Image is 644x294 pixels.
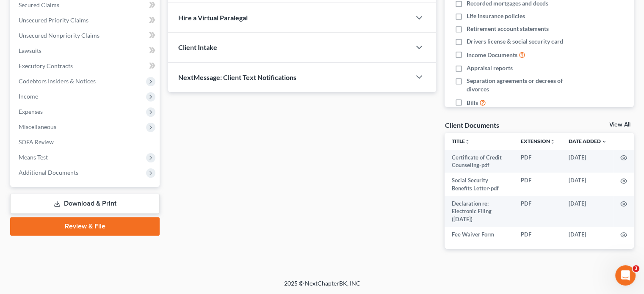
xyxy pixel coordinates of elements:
[445,196,514,227] td: Declaration re: Electronic Filing ([DATE])
[12,43,160,58] a: Lawsuits
[467,37,563,46] span: Drivers license & social security card
[569,138,607,144] a: Date Added expand_more
[19,77,96,85] span: Codebtors Insiders & Notices
[451,138,470,144] a: Titleunfold_more
[562,150,614,173] td: [DATE]
[19,169,78,176] span: Additional Documents
[562,173,614,196] td: [DATE]
[467,51,517,59] span: Income Documents
[10,194,160,214] a: Download & Print
[19,93,38,100] span: Income
[19,108,43,115] span: Expenses
[19,32,100,39] span: Unsecured Nonpriority Claims
[467,64,513,72] span: Appraisal reports
[562,227,614,242] td: [DATE]
[12,58,160,74] a: Executory Contracts
[633,265,639,272] span: 3
[178,43,217,51] span: Client Intake
[464,139,470,144] i: unfold_more
[609,122,630,128] a: View All
[19,1,59,8] span: Secured Claims
[562,196,614,227] td: [DATE]
[10,217,160,236] a: Review & File
[514,173,562,196] td: PDF
[19,47,41,54] span: Lawsuits
[615,265,636,286] iframe: Intercom live chat
[12,13,160,28] a: Unsecured Priority Claims
[19,123,56,130] span: Miscellaneous
[521,138,555,144] a: Extensionunfold_more
[467,77,579,93] span: Separation agreements or decrees of divorces
[467,99,478,107] span: Bills
[550,139,555,144] i: unfold_more
[467,12,525,20] span: Life insurance policies
[19,16,88,24] span: Unsecured Priority Claims
[467,25,549,33] span: Retirement account statements
[514,150,562,173] td: PDF
[445,227,514,242] td: Fee Waiver Form
[12,135,160,150] a: SOFA Review
[19,138,54,146] span: SOFA Review
[445,121,499,129] div: Client Documents
[178,73,296,81] span: NextMessage: Client Text Notifications
[514,196,562,227] td: PDF
[445,150,514,173] td: Certificate of Credit Counseling-pdf
[445,173,514,196] td: Social Security Benefits Letter-pdf
[602,139,607,144] i: expand_more
[178,14,248,22] span: Hire a Virtual Paralegal
[19,62,73,69] span: Executory Contracts
[514,227,562,242] td: PDF
[12,28,160,43] a: Unsecured Nonpriority Claims
[19,154,48,161] span: Means Test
